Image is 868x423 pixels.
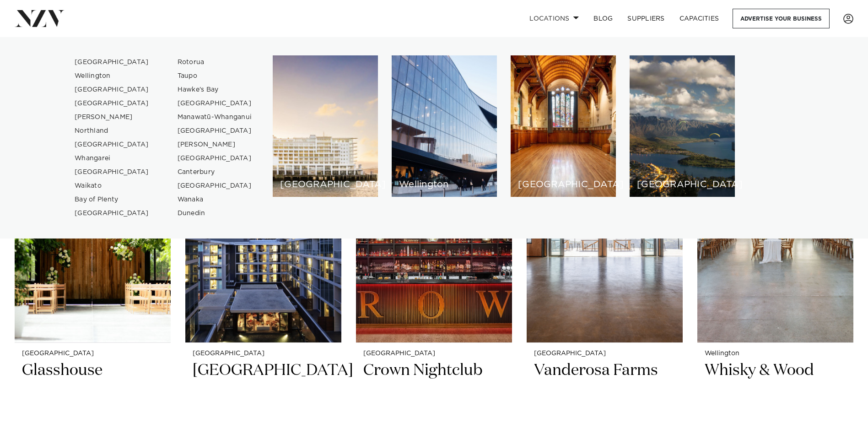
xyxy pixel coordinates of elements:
small: [GEOGRAPHIC_DATA] [22,350,163,357]
a: Wanaka [170,193,259,206]
a: [GEOGRAPHIC_DATA] [170,97,259,110]
a: [GEOGRAPHIC_DATA] [67,165,156,179]
h6: [GEOGRAPHIC_DATA] [518,180,609,190]
a: BLOG [586,9,620,28]
a: Advertise your business [733,9,830,28]
h2: Glasshouse [22,360,163,422]
a: Queenstown venues [GEOGRAPHIC_DATA] [630,55,735,197]
a: Whangarei [67,152,156,165]
h6: [GEOGRAPHIC_DATA] [637,180,728,190]
h6: Wellington [399,180,490,190]
a: [GEOGRAPHIC_DATA] [67,138,156,152]
a: Wellington venues Wellington [392,55,497,197]
a: Wellington [67,69,156,83]
a: [GEOGRAPHIC_DATA] [67,55,156,69]
img: nzv-logo.png [15,10,65,27]
a: [GEOGRAPHIC_DATA] [67,206,156,220]
h6: [GEOGRAPHIC_DATA] [280,180,371,190]
a: Locations [522,9,586,28]
a: Northland [67,124,156,138]
a: [PERSON_NAME] [67,110,156,124]
a: [GEOGRAPHIC_DATA] [170,124,259,138]
a: Rotorua [170,55,259,69]
a: Canterbury [170,165,259,179]
a: [GEOGRAPHIC_DATA] [67,97,156,110]
h2: Crown Nightclub [363,360,505,422]
h2: Whisky & Wood [705,360,846,422]
a: [GEOGRAPHIC_DATA] [170,152,259,165]
a: Taupo [170,69,259,83]
a: Capacities [672,9,727,28]
a: Manawatū-Whanganui [170,110,259,124]
a: Christchurch venues [GEOGRAPHIC_DATA] [511,55,616,197]
a: SUPPLIERS [620,9,672,28]
a: Auckland venues [GEOGRAPHIC_DATA] [273,55,378,197]
a: [GEOGRAPHIC_DATA] [170,179,259,193]
a: Waikato [67,179,156,193]
h2: [GEOGRAPHIC_DATA] [193,360,334,422]
small: [GEOGRAPHIC_DATA] [193,350,334,357]
a: [PERSON_NAME] [170,138,259,152]
small: [GEOGRAPHIC_DATA] [363,350,505,357]
a: Bay of Plenty [67,193,156,206]
a: [GEOGRAPHIC_DATA] [67,83,156,97]
a: Dunedin [170,206,259,220]
small: [GEOGRAPHIC_DATA] [534,350,675,357]
small: Wellington [705,350,846,357]
a: Hawke's Bay [170,83,259,97]
h2: Vanderosa Farms [534,360,675,422]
